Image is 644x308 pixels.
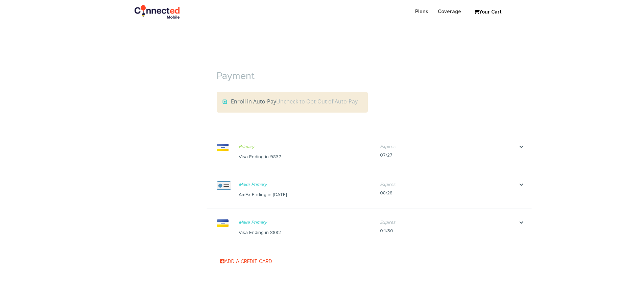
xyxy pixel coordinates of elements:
[380,228,511,234] div: 04/30
[410,5,433,18] a: Plans
[239,229,370,236] div: Visa Ending in 8882
[276,98,358,105] span: Uncheck to Opt-Out of Auto-Pay
[239,220,267,225] a: Make Primary
[380,219,511,226] span: Expires
[217,143,229,151] img: visa
[380,152,511,159] div: 07/27
[511,143,531,150] a: .
[239,143,370,150] span: Primary
[217,181,231,190] img: xyz
[565,230,644,308] iframe: Chat Widget
[380,181,511,188] span: Expires
[511,181,531,188] a: .
[239,191,370,198] div: AmEx Ending in [DATE]
[511,219,531,226] a: .
[239,182,267,187] a: Make Primary
[471,7,505,17] a: Your Cart
[380,190,511,196] div: 08/28
[380,143,511,150] span: Expires
[433,5,466,18] a: Coverage
[207,61,532,85] h1: Payment
[217,219,229,227] img: visa
[239,153,370,160] div: Visa Ending in 9837
[220,259,272,264] a: Add a Credit Card
[222,98,358,105] label: Enroll in Auto-Pay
